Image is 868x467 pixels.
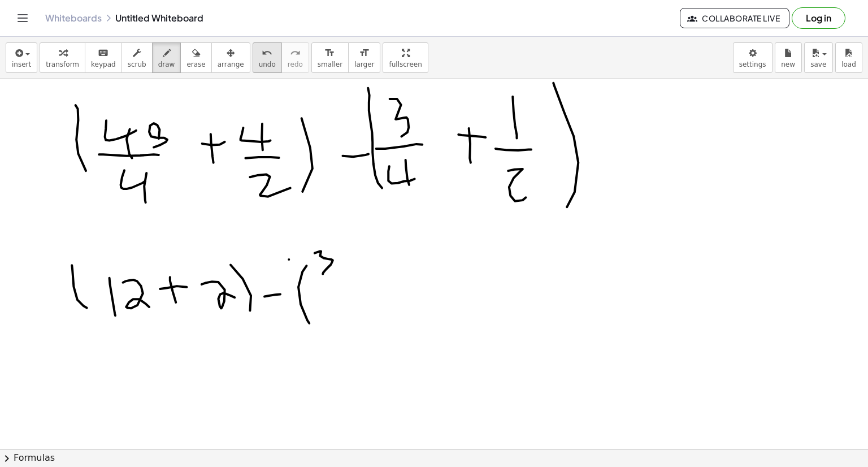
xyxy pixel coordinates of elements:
span: settings [739,60,766,68]
button: scrub [121,42,153,73]
button: Collaborate Live [680,8,789,28]
button: undoundo [253,42,282,73]
button: redoredo [281,42,309,73]
span: transform [46,60,79,68]
span: draw [158,60,175,68]
span: erase [186,60,205,68]
span: fullscreen [389,60,422,68]
button: erase [180,42,211,73]
span: undo [259,60,276,68]
button: load [835,42,862,73]
i: format_size [359,46,370,60]
button: new [775,42,802,73]
i: undo [262,46,272,60]
span: larger [354,60,374,68]
i: redo [290,46,301,60]
button: keyboardkeypad [85,42,122,73]
span: save [810,60,826,68]
button: format_sizelarger [348,42,380,73]
button: fullscreen [383,42,428,73]
span: arrange [218,60,244,68]
span: new [781,60,795,68]
span: keypad [91,60,116,68]
span: insert [12,60,31,68]
span: scrub [128,60,146,68]
i: format_size [324,46,335,60]
button: arrange [211,42,250,73]
span: smaller [318,60,342,68]
a: Whiteboards [45,12,102,24]
span: load [841,60,856,68]
button: transform [40,42,85,73]
button: insert [6,42,37,73]
button: format_sizesmaller [311,42,349,73]
button: Toggle navigation [14,9,32,27]
i: keyboard [98,46,108,60]
button: Log in [792,7,845,29]
button: draw [152,42,181,73]
button: save [804,42,833,73]
button: settings [733,42,772,73]
span: Collaborate Live [689,13,780,23]
span: redo [288,60,303,68]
